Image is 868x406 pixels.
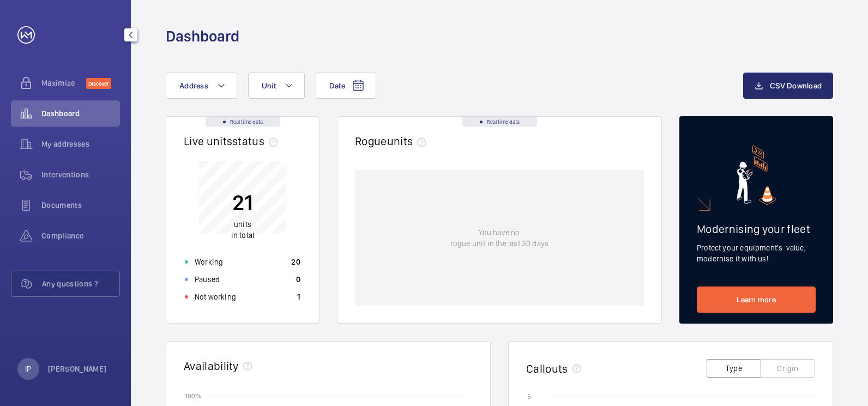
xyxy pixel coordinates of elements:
h2: Live units [184,134,282,148]
span: My addresses [41,139,120,150]
p: IP [25,363,31,374]
span: Maximize [41,77,86,88]
span: Address [179,81,208,90]
h2: Availability [184,359,239,373]
p: in total [231,219,254,241]
p: Not working [195,291,236,302]
p: Protect your equipment's value, modernise it with us! [697,242,816,264]
text: 100 % [185,392,201,399]
span: Unit [262,81,276,90]
span: Any questions ? [42,278,119,289]
p: Working [195,256,223,267]
span: Compliance [41,230,120,241]
span: status [232,134,282,148]
h1: Dashboard [166,26,239,46]
button: Date [316,73,376,99]
span: Discover [86,78,111,89]
span: units [387,134,431,148]
span: Interventions [41,169,120,180]
a: Learn more [697,286,816,313]
button: CSV Download [743,73,833,99]
p: 20 [291,256,300,267]
img: marketing-card.svg [737,145,776,205]
h2: Rogue [355,134,430,148]
button: Unit [248,73,305,99]
span: Date [329,81,345,90]
p: 21 [231,189,254,216]
span: Dashboard [41,108,120,119]
div: Real time data [462,117,537,127]
p: Paused [195,274,220,285]
p: You have no rogue unit in the last 30 days [450,227,548,249]
div: Real time data [206,117,280,127]
h2: Modernising your fleet [697,222,816,236]
p: [PERSON_NAME] [48,363,107,374]
h2: Callouts [526,362,568,375]
button: Address [166,73,237,99]
p: 1 [297,291,300,302]
span: units [234,220,251,229]
span: Documents [41,200,120,211]
button: Origin [761,359,815,378]
span: CSV Download [770,81,822,90]
text: 5 [527,393,531,401]
p: 0 [296,274,300,285]
button: Type [707,359,761,378]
